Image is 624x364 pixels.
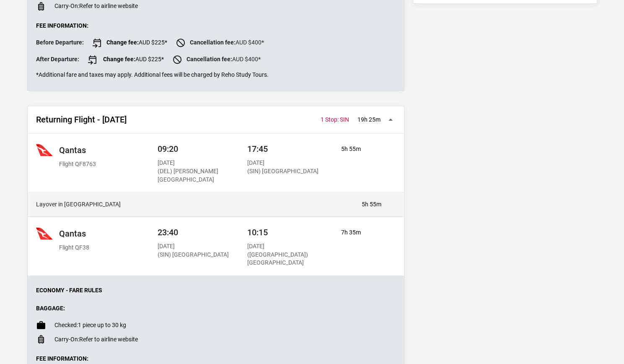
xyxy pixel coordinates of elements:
[59,160,96,169] p: Flight QF8763
[357,116,381,123] p: 19h 25m
[59,229,89,239] h2: Qantas
[59,244,89,252] p: Flight QF38
[92,38,167,48] span: AUD $225*
[247,159,318,167] p: [DATE]
[341,145,381,153] p: 5h 55m
[88,55,164,65] span: AUD $225*
[247,242,325,251] p: [DATE]
[321,116,349,123] span: 1 Stop: SIN
[341,229,381,237] p: 7h 35m
[176,38,264,48] span: AUD $400*
[247,227,268,237] span: 10:15
[54,336,79,343] span: Carry-On:
[36,287,396,294] p: Economy - Fare Rules
[247,144,268,154] span: 17:45
[158,167,235,184] p: (DEL) [PERSON_NAME][GEOGRAPHIC_DATA]
[36,71,396,78] p: *Additional fare and taxes may apply. Additional fees will be charged by Reho Study Tours.
[158,144,178,154] span: 09:20
[172,55,261,65] span: AUD $400*
[59,145,96,155] h2: Qantas
[106,39,139,45] strong: Change fee:
[247,251,325,267] p: ([GEOGRAPHIC_DATA]) [GEOGRAPHIC_DATA]
[190,39,236,45] strong: Cancellation fee:
[36,39,84,46] strong: Before Departure:
[36,355,88,362] strong: Fee Information:
[36,114,127,125] h2: Returning Flight - [DATE]
[36,142,53,159] img: Qantas
[158,159,235,167] p: [DATE]
[54,3,79,9] span: Carry-On:
[36,22,88,29] strong: Fee Information:
[54,322,78,328] span: Checked:
[54,322,126,329] p: 1 piece up to 30 kg
[103,55,135,62] strong: Change fee:
[54,3,138,10] p: Refer to airline website
[247,167,318,176] p: (SIN) [GEOGRAPHIC_DATA]
[36,225,53,242] img: Qantas
[158,242,229,251] p: [DATE]
[54,336,138,343] p: Refer to airline website
[186,55,232,62] strong: Cancellation fee:
[36,305,65,312] strong: Baggage:
[36,56,79,62] strong: After Departure:
[362,201,381,208] p: 5h 55m
[28,106,404,133] button: Returning Flight - [DATE] 19h 25m 1 Stop: SIN
[158,227,178,237] span: 23:40
[158,251,229,259] p: (SIN) [GEOGRAPHIC_DATA]
[36,201,353,208] h4: Layover in [GEOGRAPHIC_DATA]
